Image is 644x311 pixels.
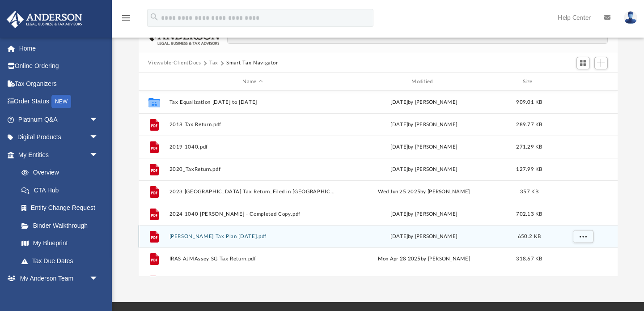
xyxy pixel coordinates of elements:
[169,211,336,217] button: 2024 1040 [PERSON_NAME] - Completed Copy.pdf
[169,189,336,195] button: 2023 [GEOGRAPHIC_DATA] Tax Return_Filed in [GEOGRAPHIC_DATA]pdf
[149,12,159,22] i: search
[169,99,336,105] button: Tax Equalization [DATE] to [DATE]
[6,128,112,146] a: Digital Productsarrow_drop_down
[516,100,542,105] span: 909.01 KB
[551,78,614,86] div: id
[594,57,608,69] button: Add
[169,144,336,150] button: 2019 1040.pdf
[13,234,107,252] a: My Blueprint
[13,181,112,199] a: CTA Hub
[89,111,107,129] span: arrow_drop_down
[6,146,112,164] a: My Entitiesarrow_drop_down
[13,252,112,270] a: Tax Due Dates
[6,93,112,111] a: Order StatusNEW
[516,145,542,149] span: 271.29 KB
[13,199,112,217] a: Entity Change Request
[340,143,508,151] div: [DATE] by [PERSON_NAME]
[516,122,542,127] span: 289.77 KB
[51,95,71,108] div: NEW
[340,78,507,86] div: Modified
[6,270,107,288] a: My Anderson Teamarrow_drop_down
[169,122,336,128] button: 2018 Tax Return.pdf
[148,59,201,67] button: Viewable-ClientDocs
[13,217,112,234] a: Binder Walkthrough
[340,98,508,107] div: [DATE] by [PERSON_NAME]
[6,111,112,128] a: Platinum Q&Aarrow_drop_down
[89,270,107,288] span: arrow_drop_down
[624,11,637,24] img: User Pic
[511,78,547,86] div: Size
[517,234,540,239] span: 650.2 KB
[516,256,542,261] span: 318.67 KB
[121,13,131,23] i: menu
[340,166,508,174] div: [DATE] by [PERSON_NAME]
[13,164,112,182] a: Overview
[169,256,336,262] button: IRAS AJMAssey SG Tax Return.pdf
[340,188,508,196] div: Wed Jun 25 2025 by [PERSON_NAME]
[169,234,336,239] button: [PERSON_NAME] Tax Plan [DATE].pdf
[340,255,508,263] div: Mon Apr 28 2025 by [PERSON_NAME]
[209,59,218,67] button: Tax
[89,146,107,164] span: arrow_drop_down
[516,167,542,172] span: 127.99 KB
[6,57,112,75] a: Online Ordering
[169,78,336,86] div: Name
[4,11,85,28] img: Anderson Advisors Platinum Portal
[340,121,508,129] div: [DATE] by [PERSON_NAME]
[169,166,336,172] button: 2020_TaxReturn.pdf
[520,189,538,194] span: 357 KB
[516,212,542,217] span: 702.13 KB
[142,78,165,86] div: id
[6,39,112,57] a: Home
[89,128,107,147] span: arrow_drop_down
[340,233,508,241] div: [DATE] by [PERSON_NAME]
[6,75,112,93] a: Tax Organizers
[572,230,593,243] button: More options
[139,91,618,277] div: grid
[121,17,131,23] a: menu
[226,59,278,67] button: Smart Tax Navigator
[576,57,590,69] button: Switch to Grid View
[340,210,508,218] div: [DATE] by [PERSON_NAME]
